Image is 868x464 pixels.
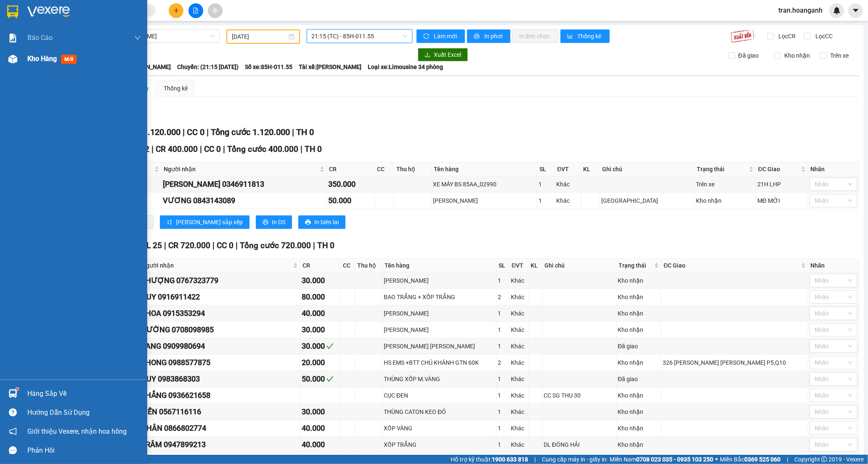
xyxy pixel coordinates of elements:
[664,261,799,270] span: ĐC Giao
[511,342,527,351] div: Khác
[394,162,432,176] th: Thu hộ
[141,357,299,369] div: PHONG 0988577875
[168,241,210,250] span: CR 720.000
[619,261,653,270] span: Trạng thái
[200,144,202,154] span: |
[8,34,17,42] img: solution-icon
[141,439,299,451] div: TRÂM 0947899213
[787,455,788,464] span: |
[498,358,508,367] div: 2
[164,241,166,250] span: |
[141,275,299,286] div: PHƯỢNG 0767323779
[496,259,510,273] th: SL
[618,342,660,351] div: Đã giao
[207,127,209,137] span: |
[173,8,179,13] span: plus
[27,55,57,63] span: Kho hàng
[328,195,373,207] div: 50.000
[484,32,504,41] span: In phơi
[539,180,554,189] div: 1
[827,51,852,60] span: Trên xe
[80,7,101,16] span: Nhận:
[208,3,223,18] button: aim
[7,26,74,36] div: CHÍN
[212,8,218,13] span: aim
[384,276,495,285] div: [PERSON_NAME]
[730,29,754,43] img: 9k=
[296,127,314,137] span: TH 0
[557,196,580,205] div: Khác
[544,391,615,400] div: CC SG THU 30
[498,325,508,334] div: 1
[417,29,465,43] button: syncLàm mới
[7,5,18,18] img: logo-vxr
[474,33,481,40] span: printer
[384,374,495,384] div: THÙNG XỐP M.VÀNG
[696,180,754,189] div: Trên xe
[720,455,780,464] span: Miền Bắc
[183,127,185,137] span: |
[341,259,355,273] th: CC
[539,196,554,205] div: 1
[169,3,183,18] button: plus
[492,456,528,463] strong: 1900 633 818
[618,440,660,449] div: Kho nhận
[618,424,660,433] div: Kho nhận
[434,50,461,59] span: Xuất Excel
[510,259,528,273] th: ĐVT
[735,51,762,60] span: Đã giao
[302,422,339,434] div: 40.000
[211,127,290,137] span: Tổng cước 1.120.000
[80,26,148,36] div: THỊNH
[821,456,827,462] span: copyright
[302,275,339,286] div: 30.000
[578,32,603,41] span: Thống kê
[511,325,527,334] div: Khác
[8,55,17,64] img: warehouse-icon
[163,178,325,190] div: [PERSON_NAME] 0346911813
[61,55,77,64] span: mới
[300,259,341,273] th: CR
[302,291,339,303] div: 80.000
[696,196,754,205] div: Kho nhận
[384,440,495,449] div: XỐP TRẮNG
[163,195,325,207] div: VƯƠNG 0843143089
[141,308,299,319] div: THOA 0915353294
[240,241,311,250] span: Tổng cước 720.000
[245,62,292,72] span: Số xe: 85H-011.55
[384,292,495,302] div: BAO TRẮNG + XỐP TRẮNG
[236,241,238,250] span: |
[418,48,468,61] button: downloadXuất Excel
[451,455,528,464] span: Hỗ trợ kỹ thuật:
[557,180,580,189] div: Khác
[7,36,74,48] div: 0968236706
[27,32,53,43] span: Báo cáo
[141,241,162,250] span: SL 25
[537,162,555,176] th: SL
[141,373,299,385] div: HUY 0983868303
[812,32,834,41] span: Lọc CC
[433,180,536,189] div: XE MÁY BS 85AA_02990
[772,5,829,16] span: tran.hoanganh
[272,217,285,227] span: In DS
[177,62,239,72] span: Chuyến: (21:15 [DATE])
[384,358,495,367] div: HS EMS +BTT CHÚ KHÁNH GTN 60K
[151,144,154,154] span: |
[511,424,527,433] div: Khác
[542,455,608,464] span: Cung cấp máy in - giấy in:
[511,391,527,400] div: Khác
[810,164,857,174] div: Nhãn
[555,162,581,176] th: ĐVT
[600,162,695,176] th: Ghi chú
[188,3,203,18] button: file-add
[302,373,339,385] div: 50.000
[317,241,334,250] span: TH 0
[355,259,382,273] th: Thu hộ
[141,406,299,418] div: TIẾN 0567116116
[432,162,537,176] th: Tên hàng
[164,84,188,93] div: Thống kê
[618,292,660,302] div: Kho nhận
[511,440,527,449] div: Khác
[328,178,373,190] div: 350.000
[223,144,225,154] span: |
